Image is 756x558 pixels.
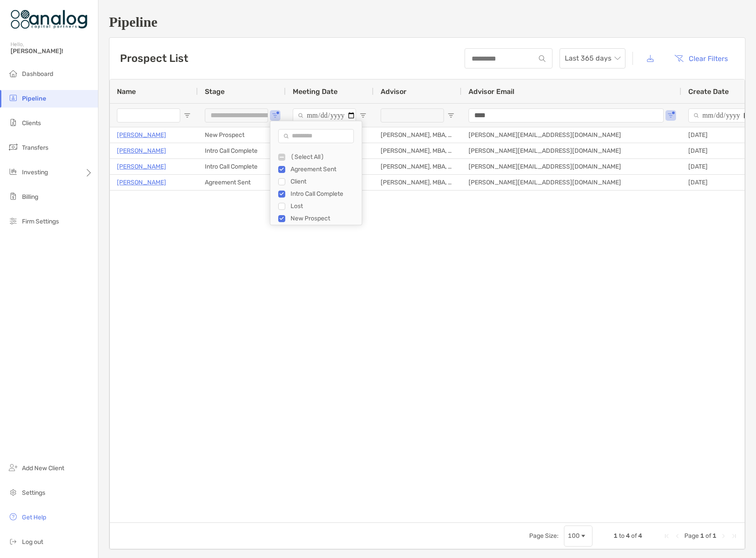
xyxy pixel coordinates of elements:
[688,108,752,122] input: Create Date Filter Input
[11,47,93,55] span: [PERSON_NAME]!
[205,87,225,96] span: Stage
[700,532,704,540] span: 1
[8,216,18,226] img: firm-settings icon
[462,143,681,158] div: [PERSON_NAME][EMAIL_ADDRESS][DOMAIN_NAME]
[712,532,716,540] span: 1
[626,532,630,540] span: 4
[22,70,53,78] span: Dashboard
[374,175,462,190] div: [PERSON_NAME], MBA, CFA
[117,145,166,156] a: [PERSON_NAME]
[117,87,136,96] span: Name
[565,49,620,68] span: Last 365 days
[374,159,462,174] div: [PERSON_NAME], MBA, CFA
[668,49,734,68] button: Clear Filters
[270,151,362,237] div: Filter List
[22,514,46,521] span: Get Help
[291,178,356,185] div: Client
[22,538,43,546] span: Log out
[22,193,38,201] span: Billing
[374,143,462,158] div: [PERSON_NAME], MBA, CFA
[469,87,514,96] span: Advisor Email
[8,462,18,473] img: add_new_client icon
[374,127,462,143] div: [PERSON_NAME], MBA, CFA
[22,489,45,497] span: Settings
[360,112,367,119] button: Open Filter Menu
[381,87,407,96] span: Advisor
[117,177,166,188] a: [PERSON_NAME]
[720,533,727,540] div: Next Page
[564,526,592,547] div: Page Size
[8,142,18,152] img: transfers icon
[8,93,18,103] img: pipeline icon
[109,14,745,30] h1: Pipeline
[663,533,670,540] div: First Page
[539,55,545,62] img: input icon
[631,532,637,540] span: of
[462,159,681,174] div: [PERSON_NAME][EMAIL_ADDRESS][DOMAIN_NAME]
[117,161,166,172] a: [PERSON_NAME]
[198,159,286,174] div: Intro Call Complete
[22,464,64,472] span: Add New Client
[22,95,46,102] span: Pipeline
[705,532,711,540] span: of
[22,144,48,151] span: Transfers
[674,533,681,540] div: Previous Page
[667,112,674,119] button: Open Filter Menu
[8,536,18,547] img: logout icon
[22,218,59,225] span: Firm Settings
[291,215,356,222] div: New Prospect
[22,169,48,176] span: Investing
[272,112,279,119] button: Open Filter Menu
[293,87,338,96] span: Meeting Date
[198,143,286,158] div: Intro Call Complete
[291,166,356,173] div: Agreement Sent
[8,68,18,79] img: dashboard icon
[462,127,681,143] div: [PERSON_NAME][EMAIL_ADDRESS][DOMAIN_NAME]
[731,533,738,540] div: Last Page
[117,130,166,140] a: [PERSON_NAME]
[22,119,41,127] span: Clients
[198,127,286,143] div: New Prospect
[11,4,87,35] img: Zoe Logo
[8,511,18,522] img: get-help icon
[638,532,642,540] span: 4
[469,108,664,122] input: Advisor Email Filter Input
[688,87,729,96] span: Create Date
[8,166,18,177] img: investing icon
[529,532,559,540] div: Page Size:
[8,487,18,497] img: settings icon
[120,52,188,65] h3: Prospect List
[198,175,286,190] div: Agreement Sent
[291,202,356,210] div: Lost
[614,532,618,540] span: 1
[568,532,580,540] div: 100
[462,175,681,190] div: [PERSON_NAME][EMAIL_ADDRESS][DOMAIN_NAME]
[291,153,356,161] div: (Select All)
[291,190,356,198] div: Intro Call Complete
[8,117,18,128] img: clients icon
[270,121,362,225] div: Column Filter
[278,129,354,143] input: Search filter values
[684,532,699,540] span: Page
[8,191,18,202] img: billing icon
[447,112,454,119] button: Open Filter Menu
[619,532,625,540] span: to
[184,112,191,119] button: Open Filter Menu
[117,108,180,122] input: Name Filter Input
[293,108,356,122] input: Meeting Date Filter Input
